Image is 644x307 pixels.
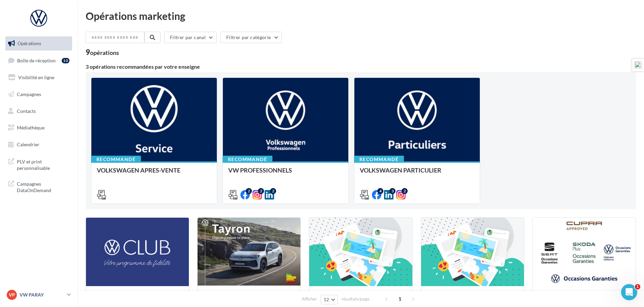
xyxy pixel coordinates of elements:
span: PLV et print personnalisable [17,157,69,172]
span: Médiathèque [17,125,45,130]
a: VP VW PARAY [5,288,72,301]
button: 12 [321,295,338,304]
div: 10 [62,58,69,63]
div: Recommandé [223,156,272,163]
div: 2 [258,188,264,194]
a: Campagnes [4,87,74,101]
a: Campagnes DataOnDemand [4,177,74,196]
div: 2 [270,188,276,194]
span: VW PROFESSIONNELS [228,166,292,174]
span: Boîte de réception [17,57,56,63]
span: VP [9,291,15,298]
a: Boîte de réception10 [4,53,74,68]
div: Recommandé [91,156,141,163]
div: 3 [389,188,396,194]
div: 4 [377,188,383,194]
a: PLV et print personnalisable [4,154,74,174]
span: Campagnes [17,91,41,97]
a: Contacts [4,104,74,118]
a: Visibilité en ligne [4,70,74,85]
span: 1 [635,284,640,289]
a: Médiathèque [4,121,74,135]
a: Opérations [4,36,74,51]
button: Filtrer par catégorie [221,32,282,43]
div: 2 [402,188,408,194]
div: Recommandé [354,156,404,163]
div: 3 opérations recommandées par votre enseigne [86,64,636,69]
div: 9 [86,49,119,56]
span: Campagnes DataOnDemand [17,179,69,194]
span: Afficher [302,296,317,302]
span: résultats/page [342,296,370,302]
span: Opérations [18,40,41,46]
span: Visibilité en ligne [18,74,54,80]
span: VOLKSWAGEN APRES-VENTE [97,166,180,174]
iframe: Intercom live chat [621,284,637,300]
a: Calendrier [4,137,74,152]
p: VW PARAY [20,291,64,298]
div: Opérations marketing [86,11,636,21]
span: 12 [324,297,329,302]
div: 2 [246,188,252,194]
span: Calendrier [17,142,39,147]
span: VOLKSWAGEN PARTICULIER [360,166,441,174]
span: 1 [394,294,405,304]
button: Filtrer par canal [164,32,217,43]
span: Contacts [17,108,36,114]
div: opérations [90,50,119,56]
